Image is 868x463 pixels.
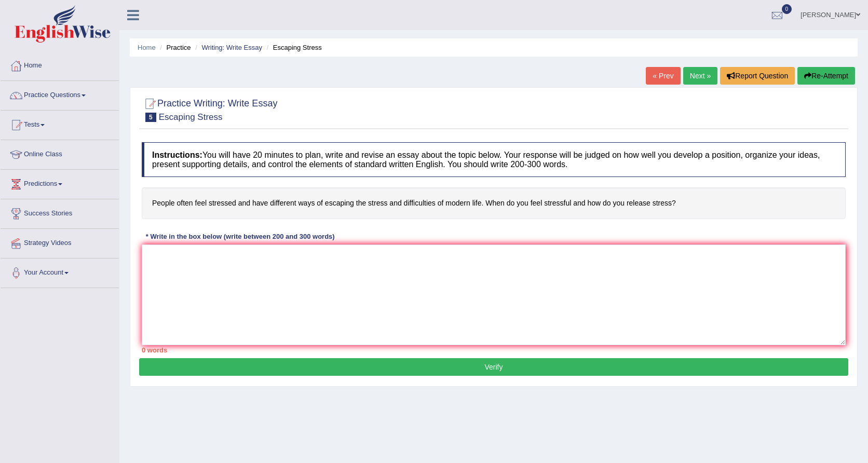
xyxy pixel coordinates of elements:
[1,140,119,166] a: Online Class
[1,111,119,137] a: Tests
[782,4,792,14] span: 0
[1,81,119,107] a: Practice Questions
[720,67,795,85] button: Report Question
[1,51,119,77] a: Home
[142,142,846,177] h4: You will have 20 minutes to plan, write and revise an essay about the topic below. Your response ...
[142,232,338,242] div: * Write in the box below (write between 200 and 300 words)
[1,258,119,284] a: Your Account
[683,67,717,85] a: Next »
[152,151,202,159] b: Instructions:
[264,43,322,52] li: Escaping Stress
[797,67,855,85] button: Re-Attempt
[139,358,848,376] button: Verify
[157,43,191,52] li: Practice
[159,112,223,122] small: Escaping Stress
[142,96,277,122] h2: Practice Writing: Write Essay
[646,67,680,85] a: « Prev
[138,44,156,51] a: Home
[1,170,119,196] a: Predictions
[142,187,846,219] h4: People often feel stressed and have different ways of escaping the stress and difficulties of mod...
[142,345,846,355] div: 0 words
[1,199,119,225] a: Success Stories
[1,229,119,255] a: Strategy Videos
[201,44,262,51] a: Writing: Write Essay
[145,113,156,122] span: 5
